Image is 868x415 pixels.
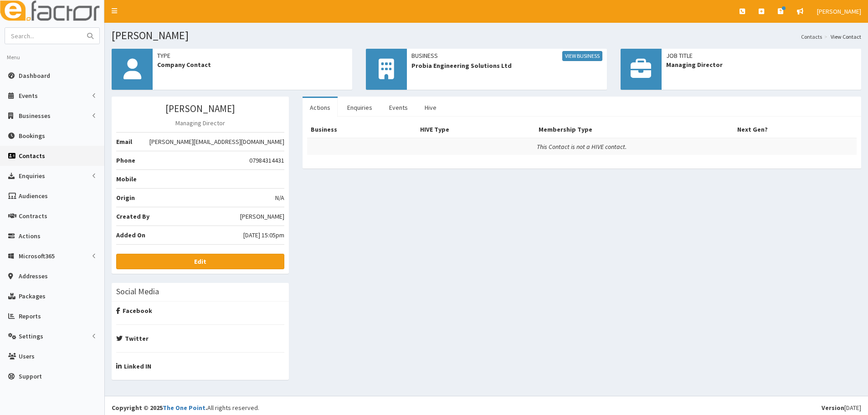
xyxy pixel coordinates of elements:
div: [DATE] [822,403,861,412]
span: Dashboard [19,72,50,80]
th: Business [307,121,417,138]
span: Audiences [19,192,48,200]
a: Contacts [801,33,822,41]
span: Probia Engineering Solutions Ltd [411,61,602,70]
span: Contracts [19,212,47,220]
span: [PERSON_NAME][EMAIL_ADDRESS][DOMAIN_NAME] [149,137,284,146]
span: Enquiries [19,172,45,180]
span: Support [19,372,42,380]
span: 07984314431 [249,156,284,165]
strong: Copyright © 2025 . [112,404,207,412]
b: Mobile [116,175,137,183]
span: Businesses [19,112,51,120]
b: Added On [116,231,145,239]
th: Membership Type [535,121,734,138]
h1: [PERSON_NAME] [112,30,861,41]
span: [DATE] 15:05pm [243,231,284,240]
b: Edit [194,257,206,266]
a: Events [382,98,415,117]
span: Settings [19,332,43,340]
h3: [PERSON_NAME] [116,103,284,114]
b: Created By [116,212,149,220]
span: [PERSON_NAME] [817,7,861,15]
a: The One Point [163,404,205,412]
span: Users [19,352,35,360]
span: N/A [275,193,284,202]
span: Company Contact [157,60,348,69]
th: HIVE Type [416,121,535,138]
p: Managing Director [116,118,284,128]
a: Hive [417,98,444,117]
span: Job Title [666,51,857,60]
b: Origin [116,194,135,202]
strong: Linked IN [116,362,151,370]
strong: Twitter [116,334,149,343]
span: Type [157,51,348,60]
strong: Facebook [116,307,152,315]
span: Bookings [19,132,45,140]
span: Reports [19,312,41,320]
span: Business [411,51,602,61]
span: Events [19,92,38,100]
b: Email [116,138,132,146]
span: Microsoft365 [19,252,55,260]
input: Search... [5,28,82,44]
b: Version [822,404,844,412]
span: [PERSON_NAME] [240,212,284,221]
span: Contacts [19,152,45,160]
li: View Contact [822,33,861,41]
a: View Business [562,51,602,61]
i: This Contact is not a HIVE contact. [537,143,627,151]
a: Edit [116,254,284,269]
a: Enquiries [340,98,380,117]
h3: Social Media [116,287,159,296]
th: Next Gen? [734,121,857,138]
b: Phone [116,156,135,164]
a: Actions [303,98,338,117]
span: Managing Director [666,60,857,69]
span: Addresses [19,272,48,280]
span: Actions [19,232,41,240]
span: Packages [19,292,46,300]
